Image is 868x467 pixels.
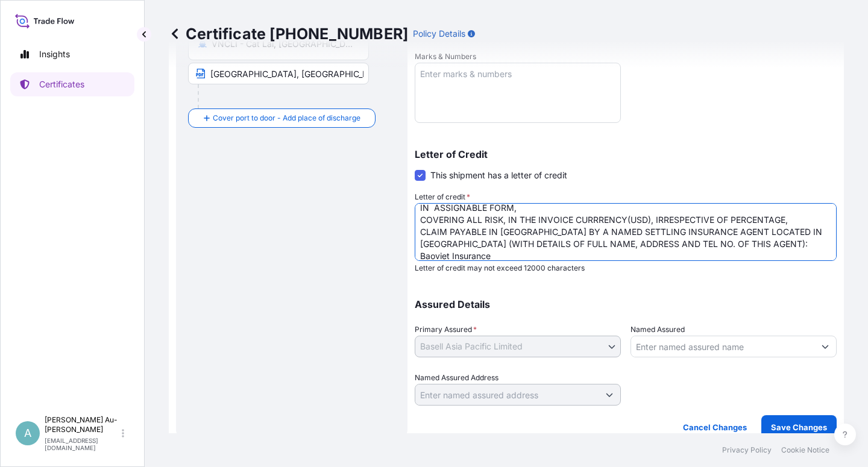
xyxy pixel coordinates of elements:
[814,336,836,357] button: Show suggestions
[213,112,360,124] span: Cover port to door - Add place of discharge
[415,384,599,406] input: Named Assured Address
[420,340,523,353] span: Basell Asia Pacific Limited
[10,42,134,66] a: Insights
[761,415,837,439] button: Save Changes
[188,108,376,128] button: Cover port to door - Add place of discharge
[599,384,620,406] button: Show suggestions
[415,372,498,384] label: Named Assured Address
[771,421,827,433] p: Save Changes
[415,336,621,357] button: Basell Asia Pacific Limited
[673,415,756,439] button: Cancel Changes
[415,203,837,261] textarea: LC NUMBER 250807BR1UP98664 IN ASSIGNABLE FORM, COVERING ALL RISK, IN THE INVOICE CURRRENCY(USD), ...
[188,63,369,84] input: Text to appear on certificate
[413,28,465,40] p: Policy Details
[683,421,747,433] p: Cancel Changes
[631,336,814,357] input: Assured Name
[169,24,408,43] p: Certificate [PHONE_NUMBER]
[631,324,685,336] label: Named Assured
[39,48,70,60] p: Insights
[24,427,31,439] span: A
[415,263,837,273] p: Letter of credit may not exceed 12000 characters
[415,299,837,309] p: Assured Details
[415,149,837,159] p: Letter of Credit
[45,437,119,451] p: [EMAIL_ADDRESS][DOMAIN_NAME]
[722,445,772,455] a: Privacy Policy
[781,445,829,455] a: Cookie Notice
[415,324,477,336] span: Primary Assured
[430,169,567,181] span: This shipment has a letter of credit
[415,191,470,203] label: Letter of credit
[45,415,119,434] p: [PERSON_NAME] Au-[PERSON_NAME]
[10,72,134,96] a: Certificates
[39,78,84,90] p: Certificates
